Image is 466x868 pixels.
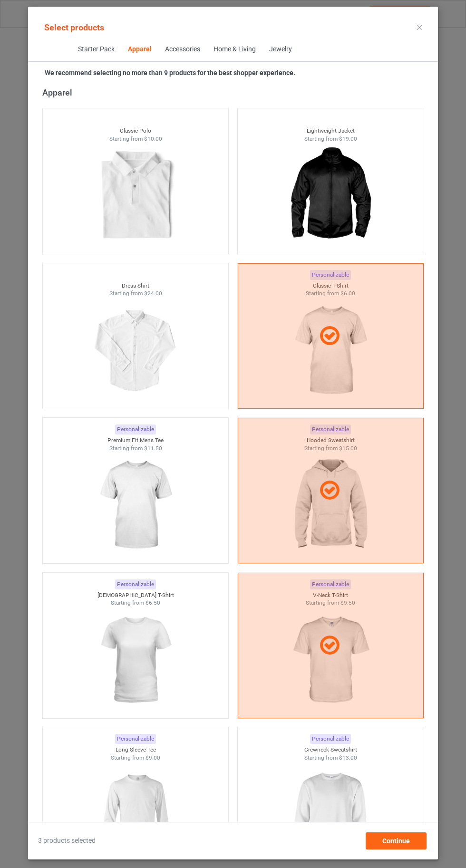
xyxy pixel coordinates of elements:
[42,87,428,98] div: Apparel
[238,754,424,762] div: Starting from
[144,135,162,142] span: $10.00
[44,22,104,32] span: Select products
[310,734,351,744] div: Personalizable
[269,45,291,54] div: Jewelry
[43,289,229,298] div: Starting from
[93,298,178,404] img: regular.jpg
[288,143,373,249] img: regular.jpg
[127,45,151,54] div: Apparel
[238,127,424,135] div: Lightweight Jacket
[93,607,178,714] img: regular.jpg
[93,452,178,559] img: regular.jpg
[43,444,229,453] div: Starting from
[43,599,229,607] div: Starting from
[43,754,229,762] div: Starting from
[93,762,178,868] img: regular.jpg
[382,837,410,845] span: Continue
[288,762,373,868] img: regular.jpg
[43,127,229,135] div: Classic Polo
[43,135,229,143] div: Starting from
[146,754,160,761] span: $9.00
[43,436,229,444] div: Premium Fit Mens Tee
[238,746,424,754] div: Crewneck Sweatshirt
[366,832,427,849] div: Continue
[339,135,357,142] span: $19.00
[38,836,96,846] span: 3 products selected
[339,754,357,761] span: $13.00
[144,445,162,452] span: $11.50
[213,45,255,54] div: Home & Living
[43,746,229,754] div: Long Sleeve Tee
[146,599,160,606] span: $6.50
[115,579,156,589] div: Personalizable
[238,135,424,143] div: Starting from
[115,734,156,744] div: Personalizable
[71,38,121,61] span: Starter Pack
[115,424,156,434] div: Personalizable
[45,69,295,77] strong: We recommend selecting no more than 9 products for the best shopper experience.
[165,45,200,54] div: Accessories
[144,290,162,297] span: $24.00
[43,282,229,290] div: Dress Shirt
[43,591,229,599] div: [DEMOGRAPHIC_DATA] T-Shirt
[93,143,178,249] img: regular.jpg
